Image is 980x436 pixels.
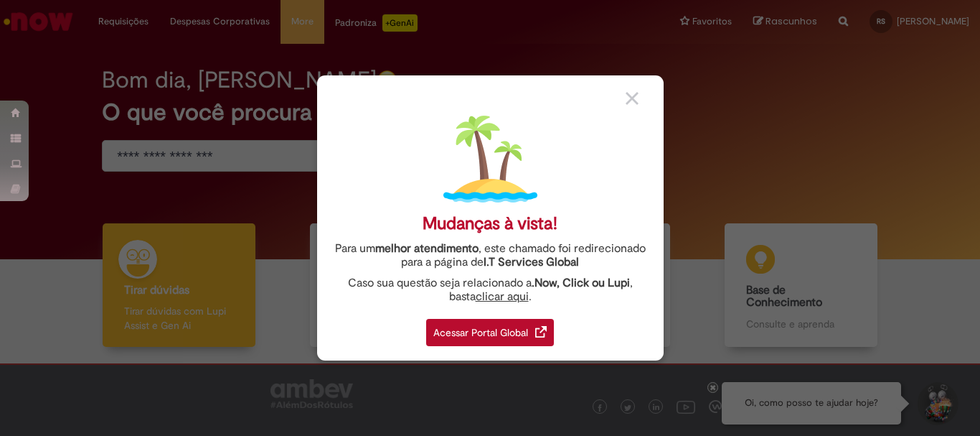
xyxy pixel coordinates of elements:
img: close_button_grey.png [626,92,639,105]
strong: .Now, Click ou Lupi [532,276,630,290]
img: island.png [443,112,537,206]
a: Acessar Portal Global [426,311,554,346]
div: Caso sua questão seja relacionado a , basta . [328,277,653,304]
img: redirect_link.png [535,326,547,338]
strong: melhor atendimento [375,241,479,256]
div: Para um , este chamado foi redirecionado para a página de [328,242,653,269]
a: clicar aqui [476,282,529,304]
a: I.T Services Global [484,247,579,269]
div: Acessar Portal Global [426,319,554,346]
div: Mudanças à vista! [423,213,557,234]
